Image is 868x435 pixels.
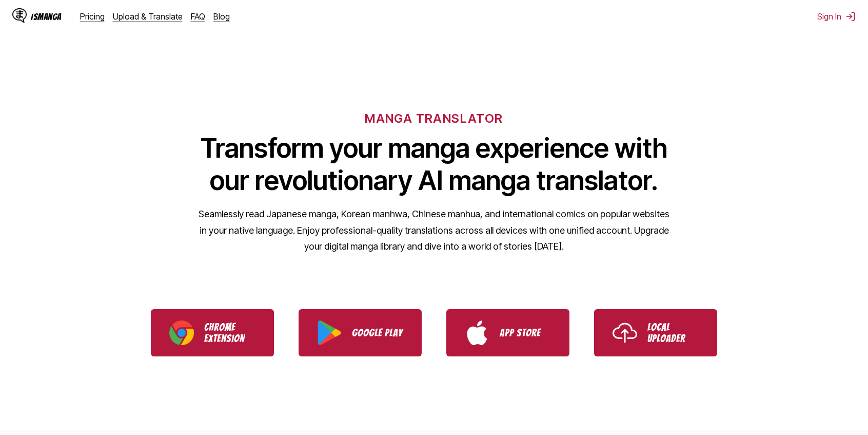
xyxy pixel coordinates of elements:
[299,309,422,356] a: Download IsManga from Google Play
[213,11,230,22] a: Blog
[594,309,717,356] a: Use IsManga Local Uploader
[647,321,699,344] p: Local Uploader
[113,11,183,22] a: Upload & Translate
[169,320,194,345] img: Chrome logo
[465,320,489,345] img: App Store logo
[12,8,27,23] img: IsManga Logo
[352,327,403,338] p: Google Play
[613,320,637,345] img: Upload icon
[446,309,569,356] a: Download IsManga from App Store
[198,132,670,197] h1: Transform your manga experience with our revolutionary AI manga translator.
[204,321,255,344] p: Chrome Extension
[151,309,274,356] a: Download IsManga Chrome Extension
[31,12,62,22] div: IsManga
[317,320,342,345] img: Google Play logo
[12,8,80,25] a: IsManga LogoIsManga
[500,327,551,338] p: App Store
[80,11,105,22] a: Pricing
[198,206,670,255] p: Seamlessly read Japanese manga, Korean manhwa, Chinese manhua, and international comics on popula...
[191,11,205,22] a: FAQ
[365,111,503,126] h6: MANGA TRANSLATOR
[845,11,856,22] img: Sign out
[817,11,856,22] button: Sign In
